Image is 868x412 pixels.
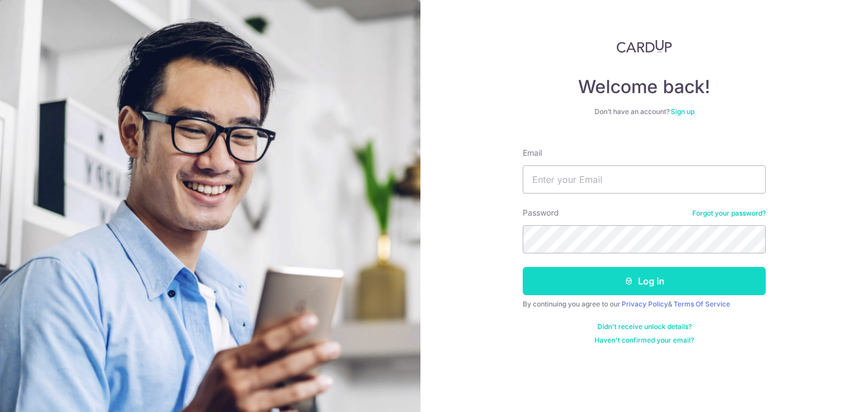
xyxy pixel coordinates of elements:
[622,300,668,308] a: Privacy Policy
[523,107,766,116] div: Don’t have an account?
[523,76,766,98] h4: Welcome back!
[523,147,542,159] label: Email
[523,165,766,194] input: Enter your Email
[617,40,672,53] img: CardUp Logo
[597,322,692,331] a: Didn't receive unlock details?
[692,209,766,218] a: Forgot your password?
[671,107,695,116] a: Sign up
[523,207,559,218] label: Password
[523,267,766,295] button: Log in
[594,336,694,345] a: Haven't confirmed your email?
[674,300,730,308] a: Terms Of Service
[523,300,766,309] div: By continuing you agree to our &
